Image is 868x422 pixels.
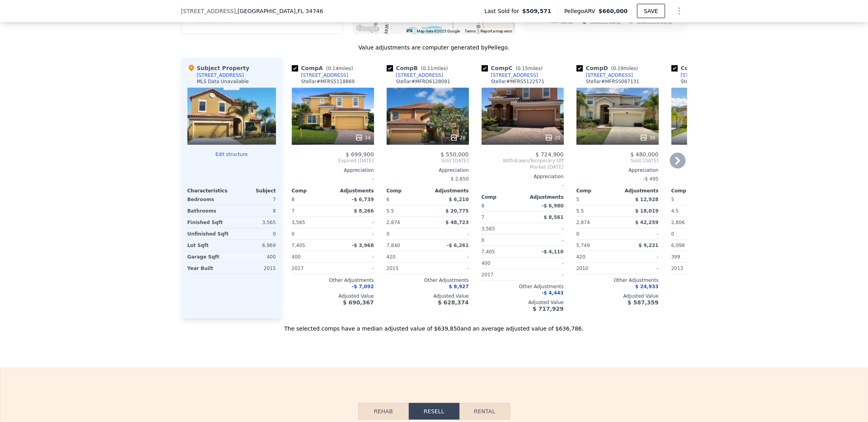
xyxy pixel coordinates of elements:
div: - [292,173,374,184]
div: Adjustments [523,194,564,200]
text: Selected Comp [590,20,620,25]
div: 8 [233,205,276,217]
div: Adjusted Value [387,293,469,300]
div: 2017 [292,263,331,274]
div: 20 [545,134,560,142]
span: $ 48,723 [446,220,469,225]
button: Keyboard shortcuts [407,29,412,32]
div: - [524,223,564,234]
div: Other Adjustments [387,278,469,284]
button: Rental [460,403,510,420]
div: 5.5 [577,205,616,217]
span: Last Sold for [484,7,522,15]
span: 3,565 [482,226,495,232]
div: 400 [233,251,276,262]
div: Stellar # MFRS5087131 [586,78,639,85]
div: 7 [233,194,276,205]
div: - [524,258,564,269]
div: - [335,263,374,274]
span: , FL 34746 [296,8,323,14]
div: Finished Sqft [187,217,230,228]
div: [STREET_ADDRESS] [396,72,443,78]
div: - [429,263,469,274]
span: ( miles) [323,66,356,71]
div: 6,969 [233,240,276,251]
span: 0.11 [423,66,433,71]
span: $ 12,928 [635,197,659,202]
span: Map data ©2025 Google [417,29,460,33]
div: - [482,180,564,191]
div: [STREET_ADDRESS] [197,72,244,78]
span: Sold [DATE] [387,158,469,164]
div: Lot Sqft [187,240,230,251]
div: Adjustments [618,188,659,194]
span: $ 587,359 [628,300,658,306]
div: - [619,228,659,240]
span: [STREET_ADDRESS] [181,7,236,15]
div: Other Adjustments [482,284,564,290]
button: SAVE [637,4,665,18]
a: [STREET_ADDRESS] [387,72,443,78]
div: - [429,228,469,240]
span: 2,874 [387,220,400,225]
button: Show Options [671,3,687,19]
div: - [619,251,659,262]
span: $ 717,929 [533,306,564,312]
span: -$ 6,980 [542,203,564,209]
span: 8 [482,203,485,209]
span: -$ 4,110 [542,249,564,255]
div: Comp [292,188,333,194]
span: 2,806 [671,220,685,225]
span: 3,565 [292,220,305,225]
div: Other Adjustments [577,278,659,284]
span: 7,405 [482,249,495,255]
span: 399 [671,254,681,260]
span: 6,098 [671,243,685,248]
text: 34746 [561,20,573,25]
span: 7,840 [387,243,400,248]
span: -$ 7,092 [352,284,374,290]
div: Stellar # MFRS5122571 [491,78,545,85]
div: Characteristics [187,188,232,194]
span: Pellego ARV [564,7,599,15]
span: 420 [387,254,396,260]
span: $ 690,367 [343,300,374,306]
a: [STREET_ADDRESS] [292,72,348,78]
div: 38 [640,134,655,142]
div: 2017 [482,269,521,280]
button: Rehab [358,403,409,420]
div: Garage Sqft [187,251,230,262]
span: $ 8,927 [449,284,469,290]
span: $660,000 [599,8,628,14]
div: - [335,217,374,228]
span: 8 [292,197,295,202]
div: Stellar # MFRO6116352 [681,78,735,85]
div: 2015 [387,263,426,274]
span: 0 [577,231,580,237]
div: 34 [355,134,371,142]
div: Comp [387,188,428,194]
div: Comp A [292,64,356,72]
div: Adjustments [428,188,469,194]
div: 2015 [233,263,276,274]
span: 0 [671,231,675,237]
a: [STREET_ADDRESS] [482,72,538,78]
div: Comp [482,194,523,200]
div: Other Adjustments [671,278,754,284]
span: $ 8,561 [544,215,564,220]
div: [STREET_ADDRESS] [586,72,633,78]
span: 5,749 [577,243,590,248]
div: Subject [232,188,276,194]
button: Resell [409,403,460,420]
div: Adjusted Value [671,293,754,300]
div: [STREET_ADDRESS] [681,72,728,78]
div: Appreciation [292,167,374,173]
div: Adjusted Value [482,300,564,306]
div: 7 [292,205,331,217]
div: - [524,269,564,280]
span: $ 699,900 [346,151,374,158]
div: 3,565 [233,217,276,228]
div: Comp [577,188,618,194]
div: The selected comps have a median adjusted value of $639,850 and an average adjusted value of $636... [181,319,687,333]
div: - [335,228,374,240]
